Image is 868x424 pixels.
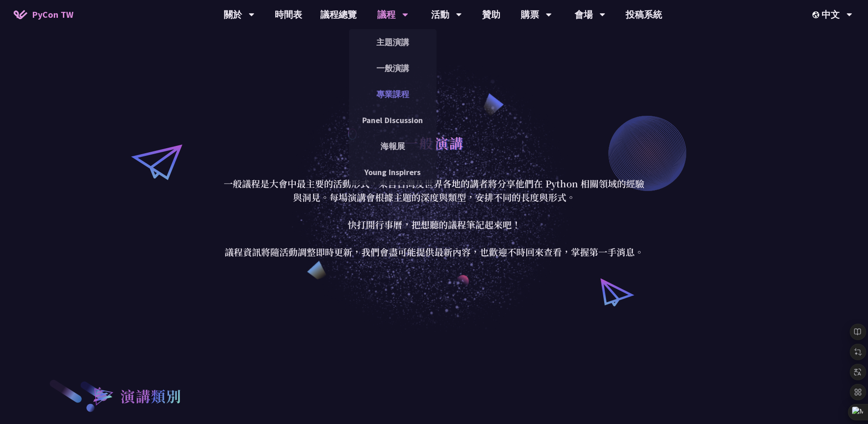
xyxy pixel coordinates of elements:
[14,10,27,19] img: Home icon of PyCon TW 2025
[812,11,822,18] img: Locale Icon
[84,378,120,413] img: heading-bullet
[349,135,437,157] a: 海報展
[120,385,181,407] h2: 演講類別
[349,109,437,131] a: Panel Discussion
[222,177,646,259] p: 一般議程是大會中最主要的活動形式，來自台灣及世界各地的講者將分享他們在 Python 相關領域的經驗與洞見。每場演講會根據主題的深度與類型，安排不同的長度與形式。 快打開行事曆，把想聽的議程筆記...
[349,31,437,53] a: 主題演講
[349,57,437,79] a: 一般演講
[32,8,73,21] span: PyCon TW
[5,3,82,26] a: PyCon TW
[349,161,437,183] a: Young Inspirers
[349,83,437,105] a: 專業課程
